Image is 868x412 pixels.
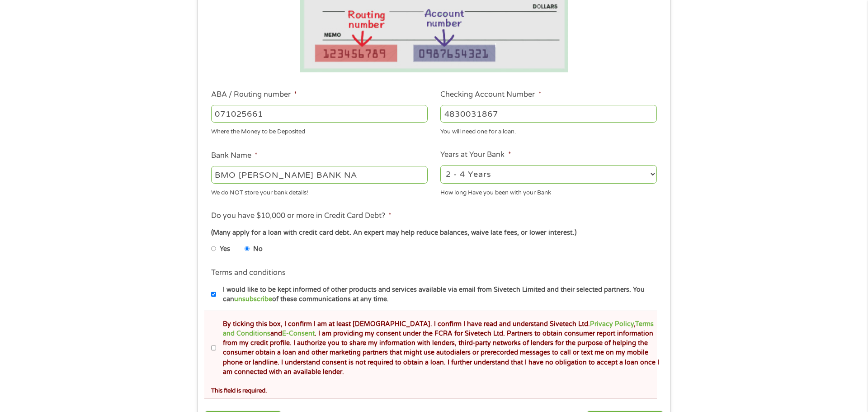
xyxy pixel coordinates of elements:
[216,319,660,377] label: By ticking this box, I confirm I am at least [DEMOGRAPHIC_DATA]. I confirm I have read and unders...
[234,295,272,303] a: unsubscribe
[440,150,511,160] label: Years at Your Bank
[211,185,428,197] div: We do NOT store your bank details!
[211,211,392,221] label: Do you have $10,000 or more in Credit Card Debt?
[440,90,541,99] label: Checking Account Number
[220,244,230,254] label: Yes
[211,124,428,136] div: Where the Money to be Deposited
[440,185,657,197] div: How long Have you been with your Bank
[211,151,258,161] label: Bank Name
[211,228,657,238] div: (Many apply for a loan with credit card debt. An expert may help reduce balances, waive late fees...
[211,268,286,278] label: Terms and conditions
[440,124,657,136] div: You will need one for a loan.
[211,90,297,99] label: ABA / Routing number
[282,330,315,337] a: E-Consent
[253,244,263,254] label: No
[216,285,660,304] label: I would like to be kept informed of other products and services available via email from Sivetech...
[211,105,428,122] input: 263177916
[590,320,634,328] a: Privacy Policy
[211,383,657,395] div: This field is required.
[440,105,657,122] input: 345634636
[223,320,654,337] a: Terms and Conditions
